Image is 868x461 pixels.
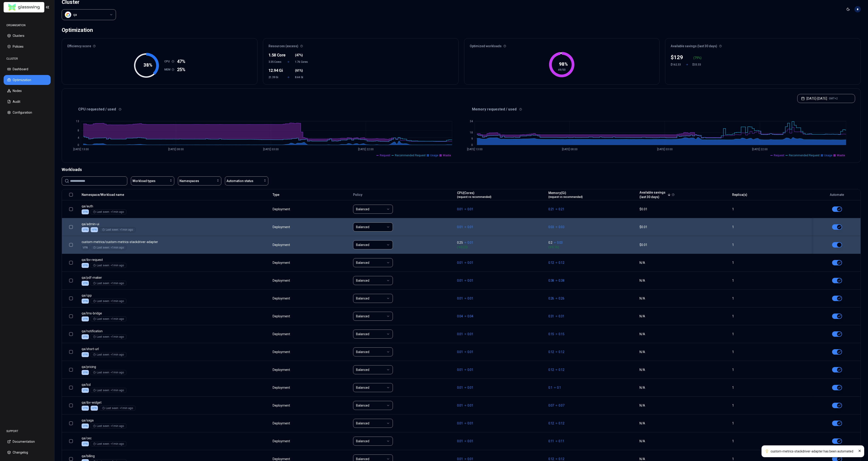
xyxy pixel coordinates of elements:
p: 0.01 [457,278,463,283]
p: 0.01 [457,225,463,229]
p: 0.01 [467,260,473,265]
div: N/A [639,421,728,426]
div: VPA [82,352,89,357]
p: 0.01 [467,439,473,443]
div: Deployment [273,314,291,318]
p: 0.03 [548,225,554,229]
div: $0.01 [639,243,728,247]
div: 1 [732,314,809,318]
div: Last seen: <1min ago [93,371,124,374]
p: 0.01 [467,332,473,336]
span: 1.76 Cores [295,60,308,64]
div: Available savings (last 30 days) [665,38,861,51]
button: Audit [4,97,51,107]
button: Dashboard [4,64,51,74]
div: qa [73,12,77,17]
p: 0.01 [467,350,473,354]
div: Optimization [62,26,93,35]
p: 0.01 [457,296,463,301]
button: Optimization [4,75,51,85]
p: 0.12 [559,421,564,426]
div: VPA [82,370,89,375]
p: 0.1 [557,385,561,390]
span: ( 0.23 ) [457,245,544,249]
div: $162.33 [671,63,682,66]
span: (request vs recommended) [548,195,583,199]
span: 8.44 Gi [295,75,308,79]
div: $ [671,54,683,61]
div: Workloads [62,166,861,173]
button: Replica(s) [732,190,747,199]
button: Configuration [4,108,51,117]
span: 3.35 Cores [269,60,282,64]
div: Deployment [273,296,291,301]
div: Last seen: <1min ago [102,406,133,410]
p: 0.12 [559,260,564,265]
p: 0.01 [457,260,463,265]
div: CLUSTER [4,54,51,63]
p: 0.1 [548,385,552,390]
div: 1 [732,439,809,443]
div: N/A [639,385,728,390]
p: 0.01 [457,439,463,443]
div: 1 [732,350,809,354]
div: 1 [732,278,809,283]
p: 0.01 [467,367,473,372]
div: Deployment [273,207,291,211]
span: Recommended Request [789,154,820,157]
div: N/A [639,403,728,408]
p: 0.26 [548,296,554,301]
span: ( ) [295,68,303,73]
span: GMT+2 [829,97,838,100]
button: Memory(Gi)(request vs recommended) [548,190,583,199]
p: 0.03 [557,240,563,245]
p: pdf-maker [82,275,168,280]
div: 1 [732,296,809,301]
p: ibv-request [82,257,168,262]
p: 0.15 [559,332,564,336]
span: Recommended Request [395,154,426,157]
button: Namespace/Workload name [82,190,124,199]
p: 0.12 [559,350,564,354]
div: custom-metrics-stackdriver-adapter has been automated [765,449,853,454]
div: N/A [639,260,728,265]
tspan: 38 % [144,62,152,68]
span: 61% [296,68,302,73]
div: ORGANISATION [4,21,51,30]
p: 0.01 [457,421,463,426]
p: 0.15 [548,332,554,336]
div: VPA [82,281,89,286]
div: Efficiency score [62,38,257,51]
div: Deployment [273,225,291,229]
p: 0.2 [548,240,552,245]
tspan: [DATE] 03:00 [657,148,673,151]
p: lcd [82,382,168,387]
span: Workload types [132,179,156,183]
div: HPA enabled. [91,227,98,232]
div: 1 [732,243,809,247]
div: Optimized workloads [464,38,660,51]
button: Automation status [225,176,268,185]
tspan: 34 [470,120,473,123]
span: ( 0.16 ) [548,245,635,249]
button: Select a value [62,9,116,20]
p: short-url [82,347,168,351]
p: 0.01 [467,240,473,245]
p: 0.01 [467,225,473,229]
p: saga [82,418,168,423]
span: ( ) [295,53,303,57]
p: 0.01 [467,296,473,301]
div: 1 [732,403,809,408]
p: 0.31 [548,314,554,318]
div: N/A [639,314,728,318]
div: 1 [732,332,809,336]
p: 0.01 [467,421,473,426]
img: gcp [66,12,70,17]
div: Deployment [273,403,291,408]
p: 0.01 [467,207,473,211]
div: Last seen: <1min ago [102,228,133,232]
div: Deployment [273,350,291,354]
p: 0.04 [467,314,473,318]
button: Clusters [4,31,51,41]
div: N/A [639,367,728,372]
